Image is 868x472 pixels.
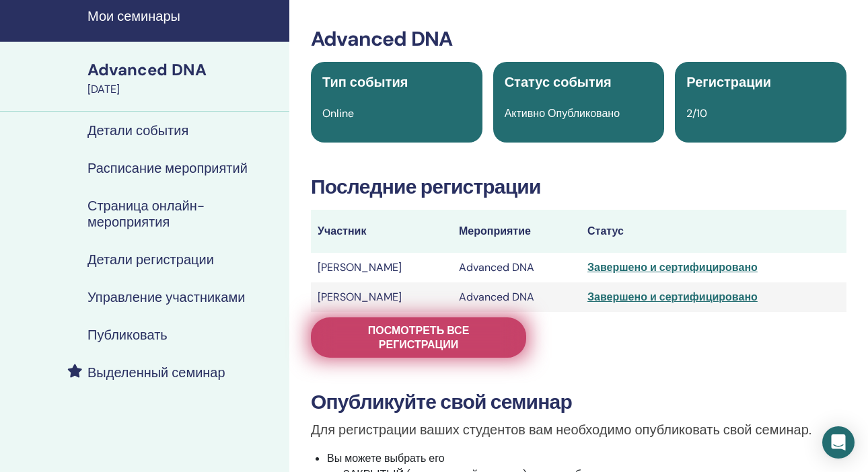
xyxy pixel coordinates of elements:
[587,260,840,276] div: Завершено и сертифицировано
[87,198,279,230] h4: Страница онлайн-мероприятия
[87,8,281,24] h4: Мои семинары
[311,253,452,282] td: [PERSON_NAME]
[686,73,771,91] span: Регистрации
[87,327,168,343] h4: Публиковать
[87,251,214,268] h4: Детали регистрации
[505,73,612,91] span: Статус события
[587,289,840,305] div: Завершено и сертифицировано
[87,122,188,139] h4: Детали события
[87,81,281,97] div: [DATE]
[452,210,581,253] th: Мероприятие
[822,426,855,459] div: Open Intercom Messenger
[328,323,509,352] span: Посмотреть все регистрации
[505,106,620,120] span: Активно Опубликовано
[87,160,248,176] h4: Расписание мероприятий
[452,253,581,282] td: Advanced DNA
[311,210,452,253] th: Участник
[87,289,245,305] h4: Управление участниками
[311,175,846,199] h3: Последние регистрации
[322,73,408,91] span: Тип события
[311,390,846,414] h3: Опубликуйте свой семинар
[686,106,707,120] span: 2/10
[87,58,281,81] div: Advanced DNA
[79,58,289,97] a: Advanced DNA[DATE]
[311,27,846,51] h3: Advanced DNA
[87,364,225,381] h4: Выделенный семинар
[581,210,846,253] th: Статус
[452,282,581,312] td: Advanced DNA
[311,282,452,312] td: [PERSON_NAME]
[322,106,354,120] span: Online
[311,420,846,440] p: Для регистрации ваших студентов вам необходимо опубликовать свой семинар.
[311,317,526,358] a: Посмотреть все регистрации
